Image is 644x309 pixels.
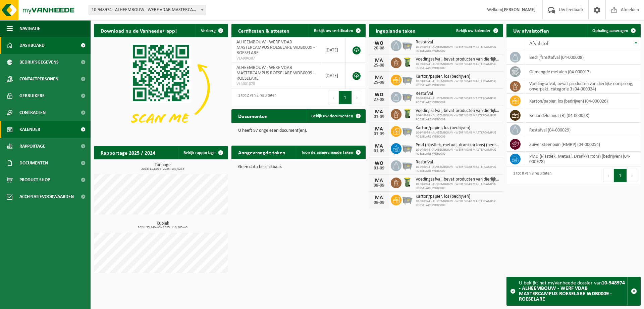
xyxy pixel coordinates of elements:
span: 10-948974 - ALHEEMBOUW - WERF VDAB MASTERCAMPUS ROESELARE WDB0009 - ROESELARE [89,5,206,15]
span: 10-948974 - ALHEEMBOUW - WERF VDAB MASTERCAMPUS ROESELARE WDB0009 [416,96,500,105]
span: Contactpersonen [19,71,58,87]
span: 10-948974 - ALHEEMBOUW - WERF VDAB MASTERCAMPUS ROESELARE WDB0009 [416,131,500,139]
button: Previous [328,91,339,104]
span: Toon de aangevraagde taken [301,150,353,155]
button: Next [627,169,637,182]
strong: 10-948974 - ALHEEMBOUW - WERF VDAB MASTERCAMPUS ROESELARE WDB0009 - ROESELARE [519,280,625,302]
span: Documenten [19,155,48,171]
div: 25-08 [372,80,386,85]
p: Geen data beschikbaar. [238,165,359,169]
span: Rapportage [19,138,45,155]
td: [DATE] [320,63,346,88]
div: 08-09 [372,200,386,205]
img: WB-2500-GAL-GY-01 [401,74,413,85]
div: MA [372,109,386,115]
span: VLA904307 [236,56,315,61]
h2: Download nu de Vanheede+ app! [94,24,183,37]
span: 10-948974 - ALHEEMBOUW - WERF VDAB MASTERCAMPUS ROESELARE WDB0009 [416,165,500,173]
span: Restafval [416,160,500,165]
img: WB-2500-GAL-GY-01 [401,125,413,137]
td: zuiver steenpuin (HMRP) (04-000054) [524,137,641,152]
div: 01-09 [372,132,386,137]
span: 10-948974 - ALHEEMBOUW - WERF VDAB MASTERCAMPUS ROESELARE WDB0009 [416,199,500,207]
h2: Ingeplande taken [369,24,422,37]
span: Voedingsafval, bevat producten van dierlijke oorsprong, onverpakt, categorie 3 [416,177,500,182]
div: MA [372,75,386,80]
div: 20-08 [372,46,386,51]
span: Karton/papier, los (bedrijven) [416,125,500,131]
span: Karton/papier, los (bedrijven) [416,194,500,199]
span: 2024: 11,840 t - 2025: 134,924 t [97,167,228,171]
span: Gebruikers [19,87,45,104]
a: Toon de aangevraagde taken [296,146,365,159]
div: 01-09 [372,149,386,154]
img: WB-2500-GAL-GY-01 [401,91,413,102]
button: 1 [339,91,352,104]
button: Verberg [196,24,227,37]
span: VLA001078 [236,81,315,87]
div: WO [372,92,386,98]
div: 27-08 [372,98,386,102]
div: 25-08 [372,63,386,68]
td: gemengde metalen (04-000017) [524,65,641,79]
td: [DATE] [320,37,346,63]
span: Restafval [416,40,500,45]
span: Karton/papier, los (bedrijven) [416,74,500,79]
img: WB-2500-GAL-GY-01 [401,142,413,154]
div: 1 tot 8 van 8 resultaten [510,168,551,183]
h3: Tonnage [97,163,228,171]
span: Navigatie [19,20,40,37]
div: U bekijkt het myVanheede dossier van [519,277,627,305]
div: MA [372,195,386,200]
a: Bekijk uw documenten [306,109,365,123]
div: 1 tot 2 van 2 resultaten [235,90,276,105]
td: karton/papier, los (bedrijven) (04-000026) [524,94,641,108]
span: ALHEEMBOUW - WERF VDAB MASTERCAMPUS ROESELARE WDB0009 - ROESELARE [236,40,315,55]
span: Bekijk uw kalender [456,29,491,33]
button: Next [352,91,362,104]
div: 08-09 [372,183,386,188]
span: 10-948974 - ALHEEMBOUW - WERF VDAB MASTERCAMPUS ROESELARE WDB0009 - ROESELARE [89,5,206,15]
a: Bekijk uw certificaten [309,24,365,37]
span: Pmd (plastiek, metaal, drankkartons) (bedrijven) [416,143,500,148]
h2: Rapportage 2025 / 2024 [94,146,162,159]
span: 10-948974 - ALHEEMBOUW - WERF VDAB MASTERCAMPUS ROESELARE WDB0009 [416,114,500,122]
span: Dashboard [19,37,45,54]
span: Bedrijfsgegevens [19,54,59,71]
span: Afvalstof [529,41,548,46]
div: 03-09 [372,166,386,171]
strong: [PERSON_NAME] [502,7,536,12]
h2: Uw afvalstoffen [506,24,556,37]
span: Verberg [201,29,216,33]
span: 10-948974 - ALHEEMBOUW - WERF VDAB MASTERCAMPUS ROESELARE WDB0009 [416,45,500,53]
div: MA [372,126,386,132]
button: 1 [614,169,627,182]
span: Ophaling aanvragen [592,29,628,33]
p: U heeft 97 ongelezen document(en). [238,128,359,133]
span: Acceptatievoorwaarden [19,188,74,205]
td: behandeld hout (B) (04-000028) [524,108,641,123]
img: WB-2500-GAL-GY-01 [401,194,413,205]
span: 10-948974 - ALHEEMBOUW - WERF VDAB MASTERCAMPUS ROESELARE WDB0009 [416,62,500,70]
img: WB-0140-HPE-GN-50 [401,56,413,68]
span: Voedingsafval, bevat producten van dierlijke oorsprong, onverpakt, categorie 3 [416,57,500,62]
h2: Documenten [231,109,274,122]
img: Download de VHEPlus App [94,37,228,138]
a: Ophaling aanvragen [587,24,640,37]
span: Voedingsafval, bevat producten van dierlijke oorsprong, onverpakt, categorie 3 [416,108,500,114]
img: WB-2500-GAL-GY-01 [401,39,413,51]
div: MA [372,144,386,149]
div: WO [372,161,386,166]
span: 10-948974 - ALHEEMBOUW - WERF VDAB MASTERCAMPUS ROESELARE WDB0009 [416,148,500,156]
td: restafval (04-000029) [524,123,641,137]
span: Kalender [19,121,40,138]
span: 10-948974 - ALHEEMBOUW - WERF VDAB MASTERCAMPUS ROESELARE WDB0009 [416,182,500,190]
span: Bekijk uw documenten [311,114,353,118]
h3: Kubiek [97,221,228,229]
img: WB-2500-GAL-GY-01 [401,159,413,171]
span: ALHEEMBOUW - WERF VDAB MASTERCAMPUS ROESELARE WDB0009 - ROESELARE [236,65,315,81]
span: Bekijk uw certificaten [314,29,353,33]
span: Restafval [416,91,500,96]
div: MA [372,178,386,183]
img: WB-0140-HPE-GN-50 [401,177,413,188]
